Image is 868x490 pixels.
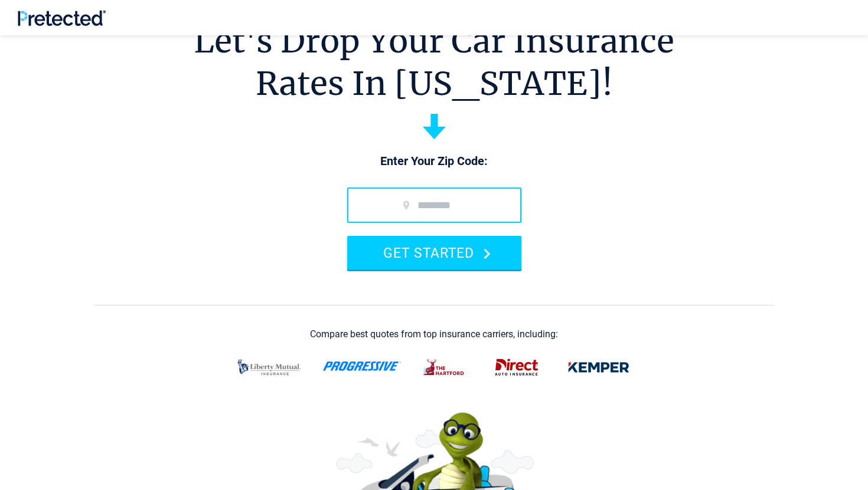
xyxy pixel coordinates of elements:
img: kemper [560,352,638,383]
img: direct [488,352,546,383]
p: Enter Your Zip Code: [335,153,533,170]
img: liberty [230,352,308,383]
button: GET STARTED [347,236,521,269]
img: Pretected Logo [18,10,106,26]
h1: Let's Drop Your Car Insurance Rates In [US_STATE]! [194,20,674,105]
img: thehartford [416,352,474,383]
input: zip code [347,188,521,223]
img: progressive [322,361,402,371]
div: Compare best quotes from top insurance carriers, including: [310,329,558,340]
